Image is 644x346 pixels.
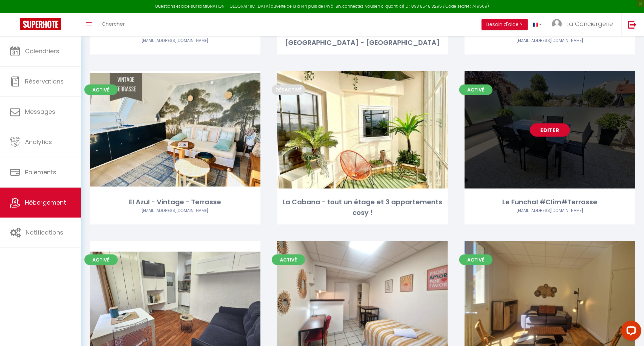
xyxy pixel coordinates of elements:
span: Désactivé [272,85,305,95]
span: Analytics [25,138,52,146]
div: Le Funchal #Clim#Terrasse [465,197,635,207]
span: Réservations [25,77,64,86]
div: Le Vercingétorix 78 - Parking - [GEOGRAPHIC_DATA] - [GEOGRAPHIC_DATA] [277,27,448,48]
img: Super Booking [20,18,61,30]
span: Chercher [102,20,125,27]
span: La Conciergerie [566,20,613,28]
a: Editer [155,123,195,137]
a: ... La Conciergerie [547,13,621,36]
button: Besoin d'aide ? [482,19,528,30]
div: El Azul - Vintage - Terrasse [90,197,260,207]
a: Editer [530,123,570,137]
span: Activé [84,85,118,95]
div: Airbnb [465,38,635,44]
img: logout [628,20,637,29]
a: Editer [155,293,195,307]
div: Airbnb [465,208,635,214]
span: Notifications [26,228,63,237]
span: Activé [272,255,305,265]
span: Activé [459,255,493,265]
span: Activé [459,85,493,95]
span: Paiements [25,168,56,176]
img: ... [552,19,562,29]
span: Hébergement [25,198,66,207]
a: Editer [530,293,570,307]
span: Messages [25,107,55,116]
span: Calendriers [25,47,59,55]
iframe: LiveChat chat widget [616,318,644,346]
div: La Cabana - tout un étage et 3 appartements cosy ! [277,197,448,218]
a: en cliquant ici [375,3,403,9]
div: Airbnb [90,38,260,44]
a: Editer [343,123,383,137]
span: Activé [84,255,118,265]
a: Chercher [97,13,130,36]
div: Airbnb [90,208,260,214]
a: Editer [343,293,383,307]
